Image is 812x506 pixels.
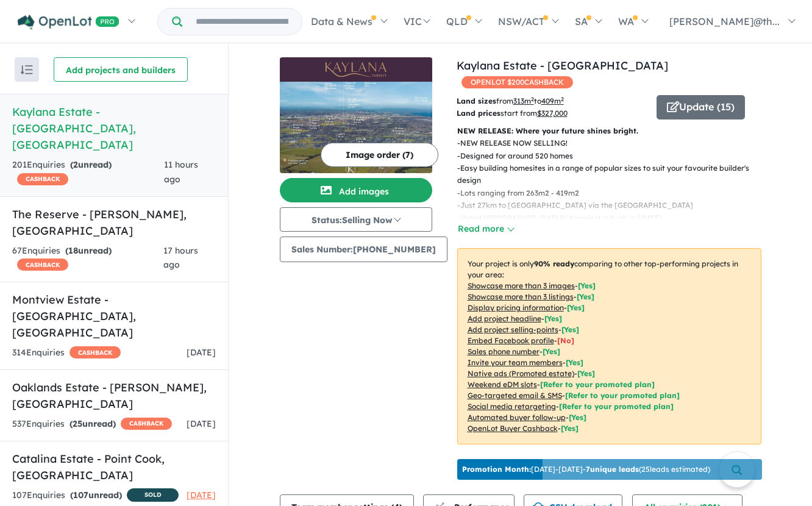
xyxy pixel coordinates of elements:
span: [DATE] [187,490,216,501]
u: Social media retargeting [468,402,556,411]
button: Status:Selling Now [280,207,432,232]
span: 2 [73,159,78,170]
b: 90 % ready [534,259,574,268]
span: CASHBACK [69,346,121,358]
span: [Yes] [561,424,579,433]
a: Kaylana Estate - Tarneit LogoKaylana Estate - Tarneit [280,57,432,173]
u: Native ads (Promoted estate) [468,369,574,378]
div: 537 Enquir ies [12,417,172,432]
u: Display pricing information [468,303,564,312]
span: 17 hours ago [163,245,198,271]
span: to [534,96,564,105]
input: Try estate name, suburb, builder or developer [185,9,299,35]
span: [ Yes ] [561,325,579,334]
div: 201 Enquir ies [12,158,164,187]
span: [Yes] [577,369,595,378]
p: start from [457,107,647,119]
p: - Voted [GEOGRAPHIC_DATA]’s happiest suburb in [DATE] [457,212,771,224]
u: Geo-targeted email & SMS [468,391,562,400]
button: Read more [457,222,515,236]
p: [DATE] - [DATE] - ( 25 leads estimated) [462,464,710,475]
p: - Just 27km to [GEOGRAPHIC_DATA] via the [GEOGRAPHIC_DATA] [457,199,771,212]
button: Update (15) [657,95,745,119]
span: CASHBACK [17,258,68,271]
p: from [457,95,647,107]
button: Add images [280,178,432,202]
span: [ Yes ] [578,281,596,290]
span: [DATE] [187,347,216,358]
span: 25 [73,418,82,429]
span: [Yes] [569,413,586,422]
sup: 2 [561,96,564,102]
button: Add projects and builders [54,57,188,82]
button: Sales Number:[PHONE_NUMBER] [280,237,447,262]
span: [ Yes ] [567,303,585,312]
img: Openlot PRO Logo White [18,15,119,30]
p: Your project is only comparing to other top-performing projects in your area: - - - - - - - - - -... [457,248,761,444]
h5: Kaylana Estate - [GEOGRAPHIC_DATA] , [GEOGRAPHIC_DATA] [12,104,216,153]
img: Kaylana Estate - Tarneit Logo [285,62,427,77]
p: - NEW RELEASE NOW SELLING! [457,137,771,149]
h5: Oaklands Estate - [PERSON_NAME] , [GEOGRAPHIC_DATA] [12,379,216,412]
b: Land prices [457,109,500,118]
b: 7 unique leads [586,465,639,474]
span: [DATE] [187,418,216,429]
span: 11 hours ago [164,159,198,185]
u: Add project selling-points [468,325,558,334]
u: OpenLot Buyer Cashback [468,424,558,433]
u: $ 327,000 [537,109,568,118]
u: 313 m [513,96,534,105]
h5: Catalina Estate - Point Cook , [GEOGRAPHIC_DATA] [12,451,216,483]
div: 67 Enquir ies [12,244,163,273]
div: 314 Enquir ies [12,346,121,360]
p: - Easy building homesites in a range of popular sizes to suit your favourite builder's design [457,162,771,187]
sup: 2 [531,96,534,102]
u: Weekend eDM slots [468,380,537,389]
u: Invite your team members [468,358,563,367]
button: Image order (7) [321,143,438,167]
strong: ( unread) [70,159,112,170]
p: - Designed for around 520 homes [457,150,771,162]
span: [Refer to your promoted plan] [559,402,674,411]
u: 409 m [541,96,564,105]
strong: ( unread) [69,418,116,429]
a: Kaylana Estate - [GEOGRAPHIC_DATA] [457,59,668,73]
span: 107 [73,490,88,501]
p: - Lots ranging from 263m2 - 419m2 [457,187,771,199]
u: Showcase more than 3 images [468,281,575,290]
span: 18 [68,245,78,256]
span: [ Yes ] [566,358,583,367]
u: Embed Facebook profile [468,336,554,345]
span: CASHBACK [17,173,68,185]
span: [ Yes ] [577,292,594,301]
span: SOLD [127,488,179,502]
u: Showcase more than 3 listings [468,292,574,301]
span: [ Yes ] [544,314,562,323]
span: [ No ] [557,336,574,345]
span: CASHBACK [121,418,172,430]
b: Promotion Month: [462,465,531,474]
img: Kaylana Estate - Tarneit [280,82,432,173]
u: Add project headline [468,314,541,323]
strong: ( unread) [65,245,112,256]
b: Land sizes [457,96,496,105]
u: Automated buyer follow-up [468,413,566,422]
h5: The Reserve - [PERSON_NAME] , [GEOGRAPHIC_DATA] [12,206,216,239]
img: sort.svg [21,65,33,74]
u: Sales phone number [468,347,540,356]
span: [ Yes ] [543,347,560,356]
span: [Refer to your promoted plan] [540,380,655,389]
span: [PERSON_NAME]@th... [669,15,780,27]
strong: ( unread) [70,490,122,501]
span: [Refer to your promoted plan] [565,391,680,400]
h5: Montview Estate - [GEOGRAPHIC_DATA] , [GEOGRAPHIC_DATA] [12,291,216,341]
div: 107 Enquir ies [12,488,179,504]
span: OPENLOT $ 200 CASHBACK [461,76,573,88]
p: NEW RELEASE: Where your future shines bright. [457,125,761,137]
